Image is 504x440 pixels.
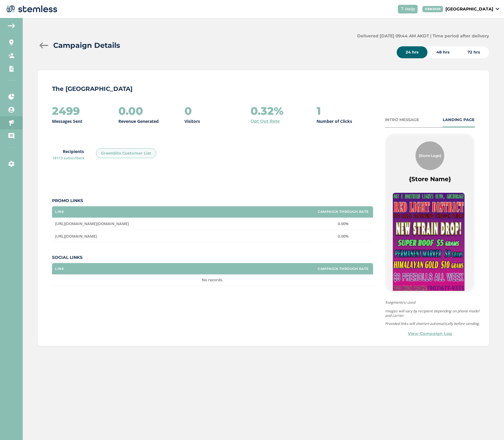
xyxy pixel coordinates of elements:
[52,148,84,161] label: Recipients
[118,118,159,124] p: Revenue Generated
[338,221,349,226] span: 0.00%
[316,234,370,239] label: 0.00%
[443,117,475,123] div: LANDING PAGE
[96,148,156,158] div: Greenbits Customer List
[55,233,97,239] span: [URL][DOMAIN_NAME]
[184,105,192,117] h2: 0
[338,233,349,239] span: 0.00%
[357,33,489,39] label: Delivered [DATE] 09:44 AM AKDT | Time period after delivery
[385,321,481,326] p: Provided links will shorten automatically before sending.
[496,8,499,10] img: icon_down-arrow-small-66adaf34.svg
[427,46,459,58] div: 48 hrs
[318,210,369,214] label: Campaign Through Rate
[405,6,415,12] span: Help
[118,105,143,117] h2: 0.00
[55,221,129,226] span: [URL][DOMAIN_NAME][DOMAIN_NAME]
[400,7,404,11] img: icon-help-white-03924b79.svg
[8,23,15,28] img: icon-arrow-back-accent-c549486e.svg
[385,309,481,318] p: Images will vary by recipient depending on phone model and carrier.
[52,105,80,117] h2: 2499
[408,331,452,337] a: View Campaign Log
[422,6,443,12] div: VENDOR
[445,6,493,12] p: [GEOGRAPHIC_DATA]
[318,267,369,271] label: Campaign Through Rate
[52,254,373,261] label: Social Links
[317,105,321,117] h2: 1
[55,267,64,271] label: Link
[52,155,84,161] span: 18113 subscribers
[393,193,465,294] img: 8XgV62lUq7lL0g4kAuTZ7sQUt5h7a7jf1SQwRbFC.jpg
[251,118,280,124] a: Opt Out Rate
[52,85,475,93] p: The [GEOGRAPHIC_DATA]
[202,277,223,282] span: No records.
[5,3,57,15] img: logo-dark-0685b13c.svg
[385,300,387,305] strong: 1
[459,46,489,58] div: 72 hrs
[385,300,481,305] span: segment(s) used
[53,40,120,51] h2: Campaign Details
[317,118,352,124] p: Number of Clicks
[385,117,419,123] div: INTRO MESSAGE
[251,105,283,117] h2: 0.32%
[55,234,310,239] label: https://share.google/Qh66HRbDrxT9CvBog
[397,46,427,58] div: 24 hrs
[52,198,373,204] label: Promo Links
[474,411,504,440] iframe: Chat Widget
[184,118,200,124] p: Visitors
[316,221,370,226] label: 0.00%
[419,153,441,158] span: {Store Logo}
[52,118,82,124] p: Messages Sent
[55,210,64,214] label: Link
[409,175,451,183] label: {Store Name}
[55,221,310,226] label: https://www.google.com/url?sa=t&source=web&rct=j&opi=89978449&url=https://weedmaps.com/dispensari...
